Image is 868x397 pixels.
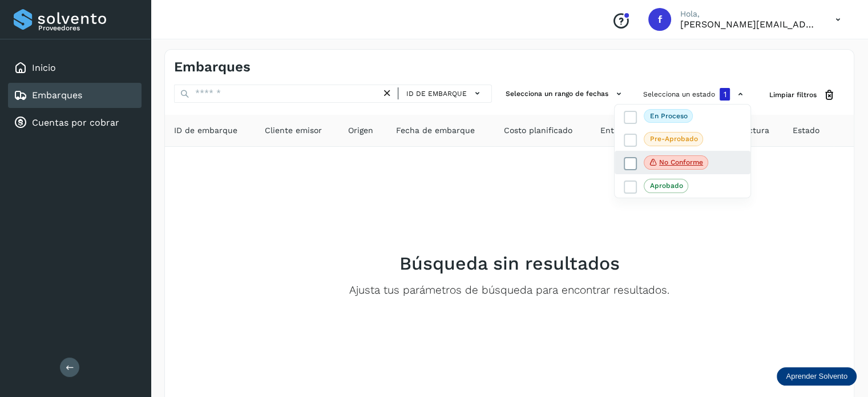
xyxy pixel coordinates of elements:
[32,117,119,128] a: Cuentas por cobrar
[786,372,847,381] p: Aprender Solvento
[777,367,857,386] div: Aprender Solvento
[32,62,56,73] a: Inicio
[650,135,698,143] p: Pre-Aprobado
[650,182,683,190] p: Aprobado
[659,158,703,166] p: No conforme
[8,110,142,135] div: Cuentas por cobrar
[38,24,137,32] p: Proveedores
[650,112,688,120] p: En proceso
[8,55,142,81] div: Inicio
[32,90,82,101] a: Embarques
[8,83,142,108] div: Embarques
